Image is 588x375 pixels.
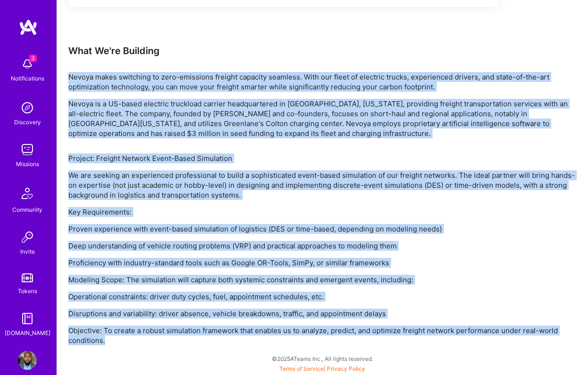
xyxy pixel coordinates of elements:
img: User Avatar [18,351,37,370]
p: Objective: To create a robust simulation framework that enables us to analyze, predict, and optim... [68,326,577,345]
p: Proven experience with event-based simulation of logistics (DES or time-based, depending on model... [68,224,577,234]
a: Privacy Policy [327,365,365,372]
div: Invite [20,247,35,256]
a: User Avatar [16,351,39,370]
div: Tokens [18,286,37,296]
a: Terms of Service [279,365,324,372]
div: [DOMAIN_NAME] [5,328,50,338]
p: Nevoya is a US-based electric truckload carrier headquartered in [GEOGRAPHIC_DATA], [US_STATE], p... [68,99,577,138]
img: guide book [18,309,37,328]
img: discovery [18,98,37,117]
img: tokens [22,273,33,282]
div: Discovery [14,117,41,127]
div: Community [12,205,42,215]
img: logo [19,19,38,36]
img: teamwork [18,140,37,159]
p: Key Requirements: [68,207,577,217]
p: Deep understanding of vehicle routing problems (VRP) and practical approaches to modeling them [68,241,577,251]
p: We are seeking an experienced professional to build a sophisticated event-based simulation of our... [68,170,577,200]
div: © 2025 ATeams Inc., All rights reserved. [57,347,588,370]
img: Invite [18,228,37,247]
img: bell [18,55,37,73]
img: Community [16,182,39,205]
p: Proficiency with industry-standard tools such as Google OR-Tools, SimPy, or similar frameworks [68,258,577,268]
span: 3 [29,55,37,62]
div: What We're Building [68,45,577,57]
p: Nevoya makes switching to zero-emissions freight capacity seamless. With our fleet of electric tr... [68,72,577,92]
span: | [279,365,365,372]
p: Project: Freight Network Event-Based Simulation [68,153,577,163]
div: Missions [16,159,39,169]
p: Operational constraints: driver duty cycles, fuel, appointment schedules, etc. [68,292,577,302]
p: Modeling Scope: The simulation will capture both systemic constraints and emergent events, includ... [68,275,577,285]
p: Disruptions and variability: driver absence, vehicle breakdowns, traffic, and appointment delays [68,309,577,319]
div: Notifications [11,73,44,83]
